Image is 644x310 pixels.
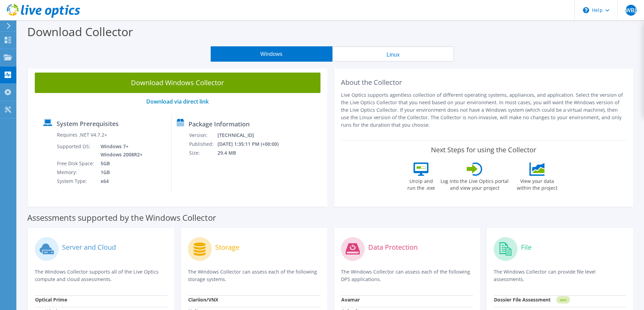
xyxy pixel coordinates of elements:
[332,46,454,62] button: Linux
[341,78,627,87] h2: About the Collector
[626,5,636,16] span: WBJ
[35,268,167,283] p: The Windows Collector supports all of the Live Optics compute and cloud assessments.
[35,296,67,303] strong: Optical Prime
[57,120,119,127] label: System Prerequisites
[188,296,218,303] strong: Clariion/VNX
[431,146,536,154] label: Next Steps for using the Collector
[27,24,133,40] label: Download Collector
[405,176,437,191] label: Unzip and run the .exe
[440,176,509,191] label: Log into the Live Optics portal and view your project
[560,298,567,302] tspan: NEW!
[189,131,217,140] td: Version:
[35,73,320,93] a: Download Windows Collector
[57,142,95,159] td: Supported OS:
[57,159,95,168] td: Free Disk Space:
[62,244,116,251] label: Server and Cloud
[189,140,217,149] td: Published:
[57,177,95,186] td: System Type:
[189,121,250,127] label: Package Information
[494,296,551,303] strong: Dossier File Assessment
[95,159,144,168] td: 5GB
[95,177,144,186] td: x64
[57,168,95,177] td: Memory:
[521,244,531,251] label: File
[146,98,209,105] a: Download via direct link
[189,149,217,157] td: Size:
[27,214,216,221] label: Assessments supported by the Windows Collector
[188,268,320,283] p: The Windows Collector can assess each of the following storage systems.
[217,131,288,140] td: [TECHNICAL_ID]
[494,268,626,283] p: The Windows Collector can provide file level assessments.
[368,244,418,251] label: Data Protection
[512,176,561,191] label: View your data within the project
[215,244,239,251] label: Storage
[341,91,627,129] p: Live Optics supports agentless collection of different operating systems, appliances, and applica...
[341,296,360,303] strong: Avamar
[57,131,107,138] label: Requires .NET V4.7.2+
[583,7,589,13] svg: \n
[95,142,144,159] td: Windows 7+ Windows 2008R2+
[211,46,332,62] button: Windows
[217,140,288,149] td: [DATE] 1:35:11 PM (+00:00)
[341,268,474,283] p: The Windows Collector can assess each of the following DPS applications.
[217,149,288,157] td: 29.4 MB
[95,168,144,177] td: 1GB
